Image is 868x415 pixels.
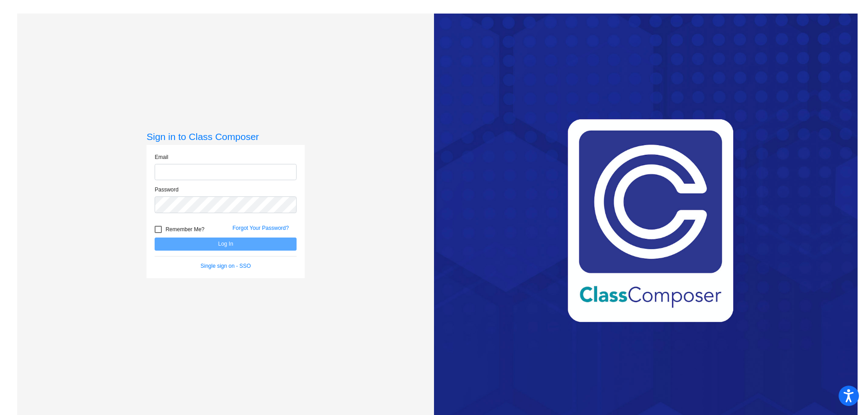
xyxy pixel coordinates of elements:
span: Remember Me? [165,224,204,235]
h3: Sign in to Class Composer [146,131,305,142]
a: Single sign on - SSO [201,263,251,269]
label: Email [155,153,168,161]
button: Log In [155,238,297,251]
a: Forgot Your Password? [232,225,289,231]
label: Password [155,186,179,194]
